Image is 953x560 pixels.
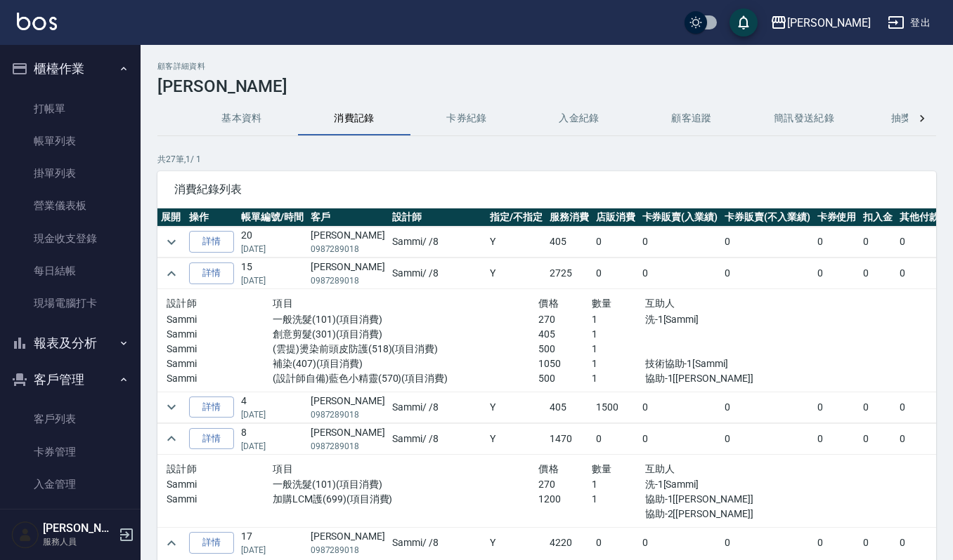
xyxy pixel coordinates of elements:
[592,356,645,371] p: 1
[546,258,592,289] td: 2725
[43,535,115,548] p: 服務人員
[721,258,814,289] td: 0
[592,327,645,342] p: 1
[6,436,135,468] a: 卡券管理
[6,255,135,287] a: 每日結帳
[6,93,135,125] a: 打帳單
[6,325,135,361] button: 報表及分析
[639,227,722,258] td: 0
[538,477,592,492] p: 270
[238,423,307,454] td: 8
[167,477,273,492] p: Sammi
[241,243,304,255] p: [DATE]
[860,423,896,454] td: 0
[639,208,722,227] th: 卡券販賣(入業績)
[882,10,936,36] button: 登出
[161,533,182,554] button: expand row
[238,528,307,559] td: 17
[645,312,805,327] p: 洗-1[Sammi]
[639,258,722,289] td: 0
[486,528,546,559] td: Y
[486,208,546,227] th: 指定/不指定
[721,208,814,227] th: 卡券販賣(不入業績)
[592,371,645,386] p: 1
[389,227,486,258] td: Sammi / /8
[860,258,896,289] td: 0
[592,298,612,309] span: 數量
[486,258,546,289] td: Y
[311,440,385,453] p: 0987289018
[546,528,592,559] td: 4220
[538,298,559,309] span: 價格
[635,102,748,135] button: 顧客追蹤
[307,227,389,258] td: [PERSON_NAME]
[238,208,307,227] th: 帳單編號/時間
[721,227,814,258] td: 0
[538,356,592,371] p: 1050
[546,423,592,454] td: 1470
[523,102,635,135] button: 入金紀錄
[311,544,385,556] p: 0987289018
[389,208,486,227] th: 設計師
[546,227,592,258] td: 405
[860,227,896,258] td: 0
[546,208,592,227] th: 服務消費
[307,258,389,289] td: [PERSON_NAME]
[592,227,639,258] td: 0
[814,392,860,422] td: 0
[765,8,876,37] button: [PERSON_NAME]
[538,342,592,356] p: 500
[241,544,304,556] p: [DATE]
[17,13,57,30] img: Logo
[167,342,273,356] p: Sammi
[311,274,385,287] p: 0987289018
[814,528,860,559] td: 0
[592,423,639,454] td: 0
[273,342,538,356] p: (雲提)燙染前頭皮防護(518)(項目消費)
[486,227,546,258] td: Y
[814,227,860,258] td: 0
[273,492,538,507] p: 加購LCM護(699)(項目消費)
[43,521,115,535] h5: [PERSON_NAME]
[167,371,273,386] p: Sammi
[307,208,389,227] th: 客戶
[167,327,273,342] p: Sammi
[189,428,234,450] a: 詳情
[167,492,273,507] p: Sammi
[189,262,234,284] a: 詳情
[592,392,639,422] td: 1500
[186,208,238,227] th: 操作
[645,507,805,521] p: 協助-2[[PERSON_NAME]]
[645,463,675,474] span: 互助人
[389,258,486,289] td: Sammi / /8
[167,356,273,371] p: Sammi
[592,463,612,474] span: 數量
[546,392,592,422] td: 405
[161,428,182,449] button: expand row
[311,243,385,255] p: 0987289018
[6,222,135,255] a: 現金收支登錄
[167,463,197,474] span: 設計師
[592,492,645,507] p: 1
[860,392,896,422] td: 0
[538,463,559,474] span: 價格
[6,403,135,435] a: 客戶列表
[592,258,639,289] td: 0
[298,102,410,135] button: 消費記錄
[592,477,645,492] p: 1
[486,392,546,422] td: Y
[238,227,307,258] td: 20
[538,327,592,342] p: 405
[748,102,860,135] button: 簡訊發送紀錄
[6,125,135,157] a: 帳單列表
[860,528,896,559] td: 0
[592,208,639,227] th: 店販消費
[721,528,814,559] td: 0
[645,477,805,492] p: 洗-1[Sammi]
[157,153,936,166] p: 共 27 筆, 1 / 1
[307,392,389,422] td: [PERSON_NAME]
[645,492,805,507] p: 協助-1[[PERSON_NAME]]
[273,477,538,492] p: 一般洗髮(101)(項目消費)
[592,312,645,327] p: 1
[311,408,385,421] p: 0987289018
